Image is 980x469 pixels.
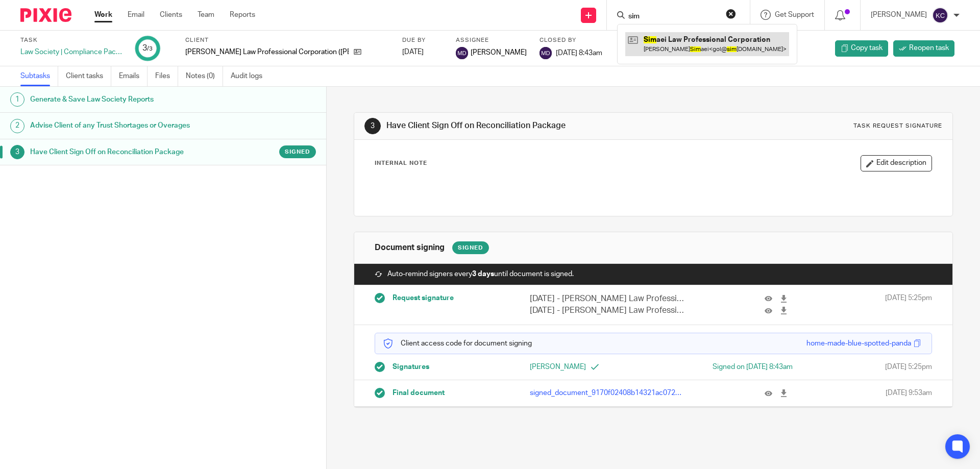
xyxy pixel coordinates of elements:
[20,36,122,44] label: Task
[10,119,24,133] div: 2
[185,36,389,44] label: Client
[456,36,527,44] label: Assignee
[452,241,489,254] div: Signed
[530,362,653,372] p: [PERSON_NAME]
[456,47,468,59] img: svg%3E
[472,270,494,278] strong: 3 days
[383,338,532,349] p: Client access code for document signing
[364,118,381,134] div: 3
[402,47,443,57] div: [DATE]
[387,269,574,279] span: Auto-remind signers every until document is signed.
[806,338,911,349] div: home-made-blue-spotted-panda
[66,66,111,86] a: Client tasks
[142,42,153,54] div: 3
[627,12,719,21] input: Search
[530,305,684,316] p: [DATE] - [PERSON_NAME] Law Professional Corporation -Trust Listing Audit.pdf
[375,159,427,167] p: Internal Note
[20,66,58,86] a: Subtasks
[230,10,255,20] a: Reports
[160,10,182,20] a: Clients
[285,147,310,156] span: Signed
[94,10,112,20] a: Work
[471,47,527,58] span: [PERSON_NAME]
[893,40,954,57] a: Reopen task
[530,388,684,398] p: signed_document_9170f02408b14321ac07279b0daab1d8.pdf
[556,49,602,56] span: [DATE] 8:43am
[185,47,349,57] p: [PERSON_NAME] Law Professional Corporation ([PERSON_NAME])
[853,122,942,130] div: Task request signature
[393,388,445,398] span: Final document
[30,118,221,133] h1: Advise Client of any Trust Shortages or Overages
[147,46,153,52] small: /3
[932,7,948,23] img: svg%3E
[775,11,814,18] span: Get Support
[20,8,71,22] img: Pixie
[726,9,736,19] button: Clear
[886,388,932,398] span: [DATE] 9:53am
[402,36,443,44] label: Due by
[540,36,602,44] label: Closed by
[386,120,675,131] h1: Have Client Sign Off on Reconciliation Package
[885,293,932,317] span: [DATE] 5:25pm
[530,293,684,305] p: [DATE] - [PERSON_NAME] Law Professional Corporation -Trust Reconciliation Workbook.pdf
[231,66,270,86] a: Audit logs
[119,66,148,86] a: Emails
[198,10,214,20] a: Team
[669,362,793,372] div: Signed on [DATE] 8:43am
[128,10,144,20] a: Email
[393,293,454,303] span: Request signature
[375,242,445,253] h1: Document signing
[10,145,24,159] div: 3
[871,10,927,20] p: [PERSON_NAME]
[155,66,178,86] a: Files
[10,92,24,107] div: 1
[186,66,223,86] a: Notes (0)
[30,92,221,107] h1: Generate & Save Law Society Reports
[540,47,552,59] img: svg%3E
[909,43,949,53] span: Reopen task
[861,155,932,171] button: Edit description
[835,40,888,57] a: Copy task
[851,43,883,53] span: Copy task
[885,362,932,372] span: [DATE] 5:25pm
[30,144,221,160] h1: Have Client Sign Off on Reconciliation Package
[20,47,122,57] div: Law Society | Compliance Package - [DATE]
[393,362,429,372] span: Signatures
